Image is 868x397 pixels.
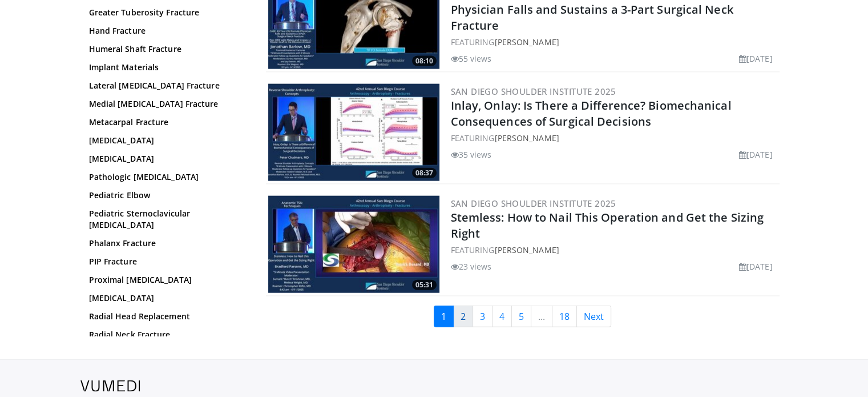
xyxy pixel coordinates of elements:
div: FEATURING [451,132,777,144]
a: [PERSON_NAME] [494,37,559,47]
div: FEATURING [451,244,777,256]
a: [PERSON_NAME] [494,133,559,143]
a: 05:31 [268,196,439,293]
li: [DATE] [739,149,773,161]
a: [MEDICAL_DATA] [89,153,243,165]
a: 08:37 [268,84,439,181]
a: 1 [434,306,454,327]
img: VuMedi Logo [80,380,140,392]
nav: Search results pages [266,306,780,327]
a: Medial [MEDICAL_DATA] Fracture [89,98,243,110]
a: [PERSON_NAME] [494,244,559,255]
img: 5f6dd453-bf3e-4438-9492-4acd00a8472a.300x170_q85_crop-smart_upscale.jpg [268,196,439,293]
li: 23 views [451,260,492,272]
a: Hand Fracture [89,25,243,37]
a: PIP Fracture [89,256,243,267]
span: 08:37 [412,168,437,178]
a: Radial Neck Fracture [89,329,243,340]
a: 4 [492,306,512,327]
a: Radial Head Replacement [89,311,243,322]
a: 3 [473,306,492,327]
span: 08:10 [412,56,437,66]
li: 55 views [451,53,492,65]
span: 05:31 [412,280,437,290]
a: Inlay, Onlay: Is There a Difference? Biomechanical Consequences of Surgical Decisions [451,98,732,129]
a: San Diego Shoulder Institute 2025 [451,198,616,209]
a: Stemless: How to Nail This Operation and Get the Sizing Right [451,210,764,241]
a: Greater Tuberosity Fracture [89,7,243,18]
a: Implant Materials [89,62,243,73]
a: [MEDICAL_DATA] [89,135,243,146]
a: 18 [552,306,577,327]
a: 5 [511,306,531,327]
a: Pediatric Sternoclavicular [MEDICAL_DATA] [89,208,243,231]
a: [MEDICAL_DATA] [89,292,243,304]
a: Lateral [MEDICAL_DATA] Fracture [89,80,243,91]
a: Metacarpal Fracture [89,117,243,128]
a: Phalanx Fracture [89,238,243,249]
a: 2 [453,306,473,327]
a: Next [576,306,611,327]
a: San Diego Shoulder Institute 2025 [451,86,616,97]
img: 3c74c8b3-bd2e-4084-94c4-48fd2eddd767.300x170_q85_crop-smart_upscale.jpg [268,84,439,181]
a: Humeral Shaft Fracture [89,43,243,55]
a: Pediatric Elbow [89,190,243,201]
li: 35 views [451,149,492,161]
a: Proximal [MEDICAL_DATA] [89,274,243,286]
li: [DATE] [739,53,773,65]
li: [DATE] [739,260,773,272]
div: FEATURING [451,36,777,48]
a: Pathologic [MEDICAL_DATA] [89,171,243,183]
